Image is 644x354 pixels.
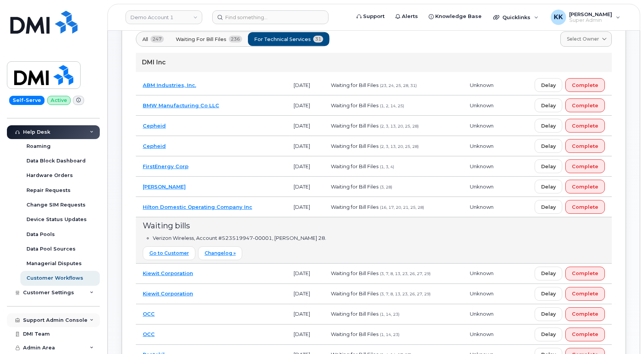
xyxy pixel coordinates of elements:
[331,163,378,169] span: Waiting for Bill Files
[565,139,605,153] button: Complete
[541,331,556,338] span: Delay
[331,184,378,190] span: Waiting for Bill Files
[380,292,431,297] span: (3, 7, 8, 13, 23, 26, 27, 29)
[143,184,186,190] a: [PERSON_NAME]
[502,14,530,20] span: Quicklinks
[143,270,193,276] a: Kiewit Corporation
[212,10,329,24] input: Find something...
[567,36,599,43] span: Select Owner
[572,331,598,338] span: Complete
[176,36,226,43] span: Waiting for Bill Files
[535,139,562,153] button: Delay
[287,264,324,284] td: [DATE]
[541,270,556,277] span: Delay
[287,324,324,345] td: [DATE]
[541,82,556,89] span: Delay
[572,102,598,109] span: Complete
[572,122,598,129] span: Complete
[143,220,605,231] div: Waiting bills
[535,307,562,321] button: Delay
[565,200,605,214] button: Complete
[535,267,562,280] button: Delay
[380,332,400,337] span: (1, 14, 23)
[470,331,494,337] span: Unknown
[541,203,556,211] span: Delay
[331,331,378,337] span: Waiting for Bill Files
[287,136,324,156] td: [DATE]
[143,102,219,108] a: BMW Manufacturing Co LLC
[470,82,494,88] span: Unknown
[470,311,494,317] span: Unknown
[470,290,494,297] span: Unknown
[142,36,148,43] span: All
[331,143,378,149] span: Waiting for Bill Files
[565,307,605,321] button: Complete
[572,270,598,277] span: Complete
[380,124,419,129] span: (2, 3, 13, 20, 25, 28)
[488,10,544,25] div: Quicklinks
[565,267,605,280] button: Complete
[535,328,562,341] button: Delay
[541,122,556,129] span: Delay
[435,13,482,20] span: Knowledge Base
[143,331,155,337] a: OCC
[143,163,188,169] a: FirstEnergy Corp
[351,9,390,24] a: Support
[541,163,556,170] span: Delay
[390,9,423,24] a: Alerts
[535,180,562,193] button: Delay
[136,53,612,72] div: DMI Inc
[380,103,404,108] span: (1, 2, 14, 25)
[572,143,598,150] span: Complete
[535,119,562,133] button: Delay
[380,185,392,190] span: (3, 28)
[572,183,598,190] span: Complete
[380,312,400,317] span: (1, 14, 23)
[287,284,324,304] td: [DATE]
[287,116,324,136] td: [DATE]
[380,205,424,210] span: (16, 17, 20, 21, 25, 28)
[402,13,418,20] span: Alerts
[554,13,563,22] span: KK
[143,204,252,210] a: Hilton Domestic Operating Company Inc
[143,143,166,149] a: Cepheid
[331,204,378,210] span: Waiting for Bill Files
[541,290,556,297] span: Delay
[331,102,378,108] span: Waiting for Bill Files
[535,200,562,214] button: Delay
[470,102,494,108] span: Unknown
[541,143,556,150] span: Delay
[565,159,605,173] button: Complete
[143,82,196,88] a: ABM Industries, Inc.
[565,78,605,92] button: Complete
[560,31,612,47] a: Select Owner
[150,36,164,43] span: 247
[331,123,378,129] span: Waiting for Bill Files
[541,102,556,109] span: Delay
[143,123,166,129] a: Cepheid
[287,95,324,116] td: [DATE]
[287,197,324,217] td: [DATE]
[143,246,195,260] a: Go to Customer
[470,204,494,210] span: Unknown
[470,143,494,149] span: Unknown
[535,78,562,92] button: Delay
[565,119,605,133] button: Complete
[565,180,605,193] button: Complete
[535,287,562,301] button: Delay
[572,82,598,89] span: Complete
[572,203,598,211] span: Complete
[535,159,562,173] button: Delay
[125,10,202,24] a: Demo Account 1
[545,10,626,25] div: Kristin Kammer-Grossman
[331,82,378,88] span: Waiting for Bill Files
[470,163,494,169] span: Unknown
[143,290,193,297] a: Kiewit Corporation
[153,234,605,242] li: Verizon Wireless, Account #523519947-00001, [PERSON_NAME] 28.
[380,83,417,88] span: (23, 24, 25, 28, 31)
[569,11,612,17] span: [PERSON_NAME]
[541,183,556,190] span: Delay
[380,271,431,276] span: (3, 7, 8, 13, 23, 26, 27, 29)
[143,311,155,317] a: OCC
[380,144,419,149] span: (2, 3, 13, 20, 25, 28)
